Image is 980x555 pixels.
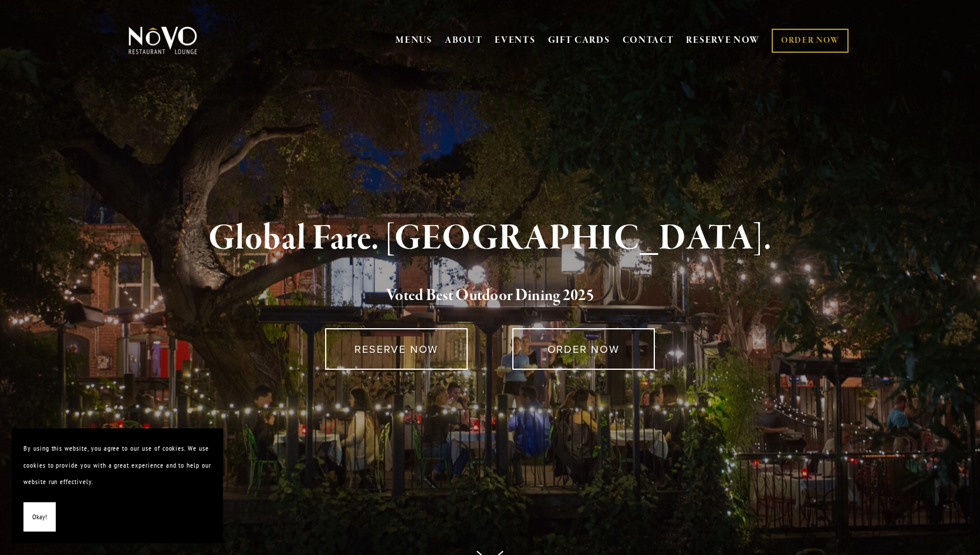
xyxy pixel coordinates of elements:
[148,284,832,308] h2: 5
[495,35,535,46] a: EVENTS
[208,216,771,261] strong: Global Fare. [GEOGRAPHIC_DATA].
[23,440,211,491] p: By using this website, you agree to our use of cookies. We use cookies to provide you with a grea...
[512,328,655,370] a: ORDER NOW
[32,509,47,526] span: Okay!
[445,35,483,46] a: ABOUT
[126,26,200,55] img: Novo Restaurant &amp; Lounge
[23,502,56,532] button: Okay!
[396,35,432,46] a: MENUS
[623,29,674,52] a: CONTACT
[686,29,760,52] a: RESERVE NOW
[325,328,468,370] a: RESERVE NOW
[548,29,610,52] a: GIFT CARDS
[772,29,849,53] a: ORDER NOW
[386,285,586,308] a: Voted Best Outdoor Dining 202
[12,428,223,543] section: Cookie banner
